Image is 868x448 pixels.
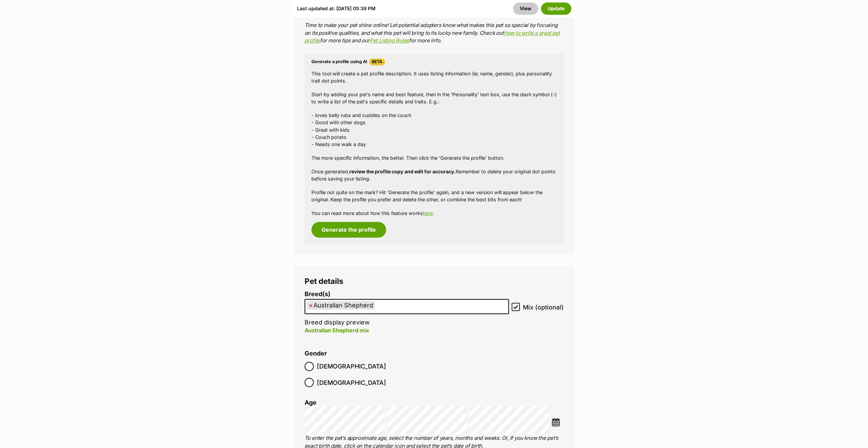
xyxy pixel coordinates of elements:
[311,209,557,217] p: You can read more about how this feature works .
[551,418,560,426] img: ...
[305,21,564,45] p: Time to make your pet shine online! Let potential adopters know what makes this pet so special by...
[305,399,317,406] label: Age
[311,112,557,148] p: - loves belly rubs and cuddles on the couch - Good with other dogs - Great with kids - Couch pota...
[370,37,409,44] a: Pet Listing Rules
[305,30,560,44] a: How to write a great pet profile
[311,168,557,183] p: Once generated, Remember to delete your original dot points before saving your listing.
[311,154,557,161] p: The more specific information, the better. Then click the ‘Generate the profile’ button.
[541,2,571,15] button: Update
[305,276,343,286] span: Pet details
[311,70,557,85] p: This tool will create a pet profile description. It uses listing information (ie; name, gender), ...
[305,291,509,298] label: Breed(s)
[309,301,313,309] span: ×
[305,291,509,342] li: Breed display preview
[349,169,456,174] strong: review the profile copy and edit for accuracy.
[423,210,433,216] a: here
[523,303,564,312] span: Mix (optional)
[297,2,376,15] div: Last updated at: [DATE] 05:39 PM
[317,378,386,387] span: [DEMOGRAPHIC_DATA]
[307,301,375,309] li: Australian Shepherd
[311,222,386,237] button: Generate the profile
[369,58,385,65] span: Beta
[311,189,557,203] p: Profile not quite on the mark? Hit ‘Generate the profile’ again, and a new version will appear be...
[305,326,509,334] p: Australian Shepherd mix
[513,2,538,15] a: View
[317,362,386,371] span: [DEMOGRAPHIC_DATA]
[305,350,327,357] label: Gender
[311,58,557,65] h4: Generate a profile using AI
[311,91,557,105] p: Start by adding your pet’s name and best feature, then in the ‘Personality’ text box, use the das...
